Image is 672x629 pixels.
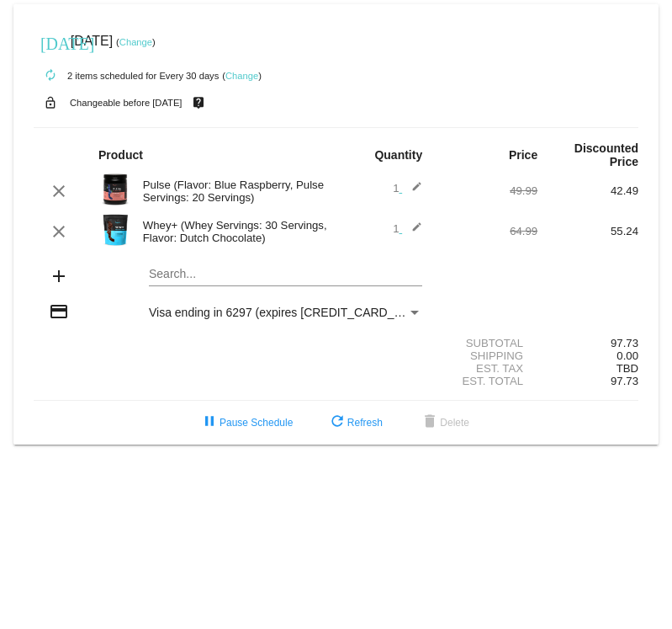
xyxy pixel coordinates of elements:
[402,181,422,201] mat-icon: edit
[135,219,336,244] div: Whey+ (Whey Servings: 30 Servings, Flavor: Dutch Chocolate)
[34,71,219,81] small: 2 items scheduled for Every 30 days
[98,213,132,247] img: Image-1-Carousel-Whey-2lb-Dutch-Chocolate-no-badge-Transp.png
[199,413,220,433] mat-icon: pause
[116,37,156,47] small: ( )
[437,184,537,197] div: 49.99
[49,301,69,322] mat-icon: credit_card
[149,306,422,319] mat-select: Payment Method
[509,148,537,162] strong: Price
[406,408,483,438] button: Delete
[402,221,422,242] mat-icon: edit
[149,306,431,319] span: Visa ending in 6297 (expires [CREDIT_CARD_DATA])
[40,66,61,86] mat-icon: autorenew
[40,32,61,52] mat-icon: [DATE]
[327,417,383,429] span: Refresh
[186,408,306,438] button: Pause Schedule
[611,375,638,387] span: 97.73
[420,417,469,429] span: Delete
[393,222,422,235] span: 1
[49,181,69,201] mat-icon: clear
[222,71,262,81] small: ( )
[437,375,537,387] div: Est. Total
[374,148,422,162] strong: Quantity
[537,337,638,349] div: 97.73
[437,225,537,237] div: 64.99
[135,179,336,204] div: Pulse (Flavor: Blue Raspberry, Pulse Servings: 20 Servings)
[393,182,422,195] span: 1
[199,417,293,429] span: Pause Schedule
[49,221,69,242] mat-icon: clear
[574,141,638,168] strong: Discounted Price
[537,225,638,237] div: 55.24
[537,184,638,197] div: 42.49
[98,173,132,206] img: Image-1-Carousel-Pulse-20s-Blue-Raspberry-transp.png
[437,337,537,349] div: Subtotal
[616,362,638,375] span: TBD
[188,92,209,114] mat-icon: live_help
[119,37,152,47] a: Change
[98,148,143,162] strong: Product
[49,266,69,286] mat-icon: add
[40,92,61,114] mat-icon: lock_open
[314,408,396,438] button: Refresh
[149,268,422,281] input: Search...
[225,71,258,81] a: Change
[437,349,537,362] div: Shipping
[616,349,638,362] span: 0.00
[437,362,537,375] div: Est. Tax
[420,413,440,433] mat-icon: delete
[70,98,183,108] small: Changeable before [DATE]
[327,413,347,433] mat-icon: refresh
